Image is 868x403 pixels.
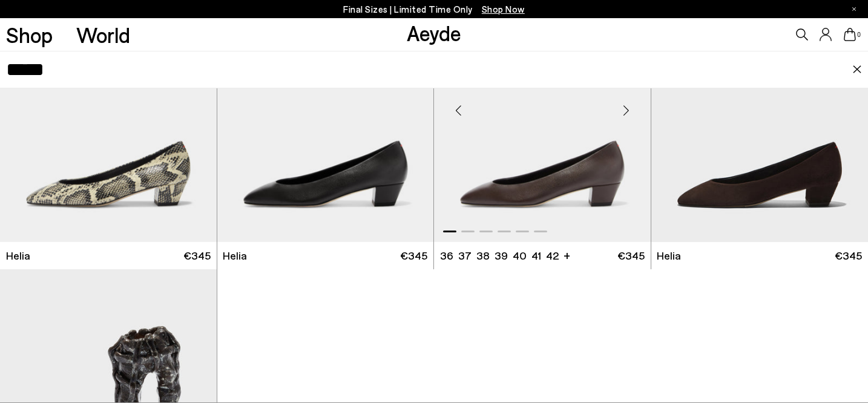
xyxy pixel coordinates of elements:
p: Final Sizes | Limited Time Only [343,2,525,17]
img: close.svg [852,65,862,74]
li: 38 [476,248,490,263]
a: World [76,24,130,45]
a: 36 37 38 39 40 41 42 + €345 [434,242,651,269]
a: Helia €345 [217,242,434,269]
li: 41 [531,248,541,263]
a: 0 [844,28,856,41]
a: Shop [6,24,53,45]
span: €345 [400,248,427,263]
span: Helia [657,248,681,263]
a: Aeyde [407,20,461,45]
li: + [564,247,570,263]
div: Previous slide [440,93,476,129]
span: 0 [856,31,862,38]
li: 37 [458,248,472,263]
li: 39 [495,248,508,263]
div: Next slide [608,93,645,129]
span: Navigate to /collections/ss25-final-sizes [482,4,525,15]
span: €345 [617,248,645,263]
span: Helia [223,248,247,263]
span: €345 [835,248,862,263]
li: 40 [513,248,527,263]
span: Helia [6,248,30,263]
ul: variant [440,248,555,263]
li: 36 [440,248,453,263]
span: €345 [183,248,211,263]
li: 42 [546,248,559,263]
